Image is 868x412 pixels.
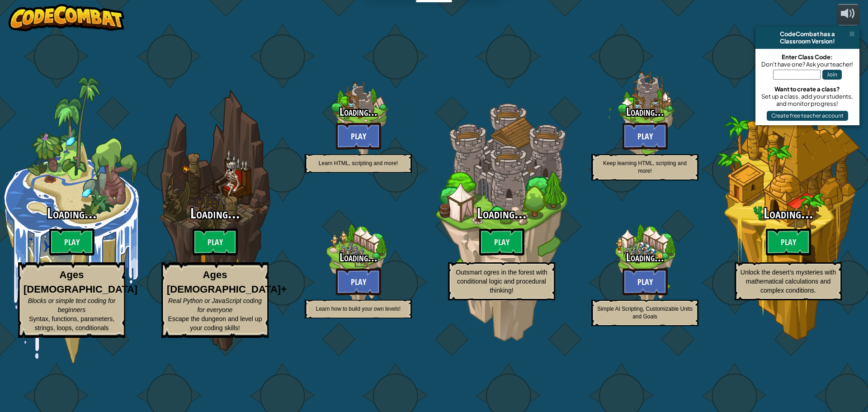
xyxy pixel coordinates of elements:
span: Loading... [47,204,97,223]
div: Complete previous world to unlock [143,77,287,364]
span: Learn how to build your own levels! [316,306,401,312]
div: Complete previous world to unlock [573,194,717,337]
span: Simple AI Scripting, Customizable Units and Goals [597,306,693,320]
span: Real Python or JavaScript coding for everyone [168,297,262,313]
span: Loading... [340,104,377,119]
div: Complete previous world to unlock [287,48,430,192]
btn: Play [336,123,381,150]
div: Don't have one? Ask your teacher! [760,61,855,68]
span: Blocks or simple text coding for beginners [28,297,116,313]
div: Enter Class Code: [760,53,855,61]
btn: Play [49,228,94,256]
span: Keep learning HTML, scripting and more! [603,160,687,174]
btn: Play [193,228,238,256]
div: Complete previous world to unlock [573,48,717,192]
btn: Play [766,228,811,256]
btn: Play [623,123,668,150]
span: Loading... [764,204,813,223]
div: Complete previous world to unlock [430,77,573,364]
span: Escape the dungeon and level up your coding skills! [168,315,262,331]
button: Adjust volume [837,4,859,25]
btn: Play [623,268,668,295]
span: Syntax, functions, parameters, strings, loops, conditionals [29,315,114,331]
btn: Play [336,268,381,295]
span: Outsmart ogres in the forest with conditional logic and procedural thinking! [456,269,547,294]
btn: Play [479,228,524,256]
img: CodeCombat - Learn how to code by playing a game [9,4,124,31]
button: Create free teacher account [767,111,848,121]
strong: Ages [DEMOGRAPHIC_DATA]+ [167,269,287,294]
div: Set up a class, add your students, and monitor progress! [760,93,855,107]
div: Complete previous world to unlock [287,194,430,337]
span: Loading... [340,250,377,265]
span: Loading... [626,250,664,265]
div: Classroom Version! [759,38,856,45]
span: Unlock the desert’s mysteries with mathematical calculations and complex conditions. [741,269,836,294]
div: Want to create a class? [760,85,855,93]
span: Loading... [190,204,240,223]
span: Learn HTML, scripting and more! [319,160,398,166]
div: Complete previous world to unlock [717,77,860,364]
button: Join [822,70,842,80]
span: Loading... [477,204,527,223]
strong: Ages [DEMOGRAPHIC_DATA] [24,269,137,294]
div: CodeCombat has a [759,30,856,38]
span: Loading... [626,104,664,119]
